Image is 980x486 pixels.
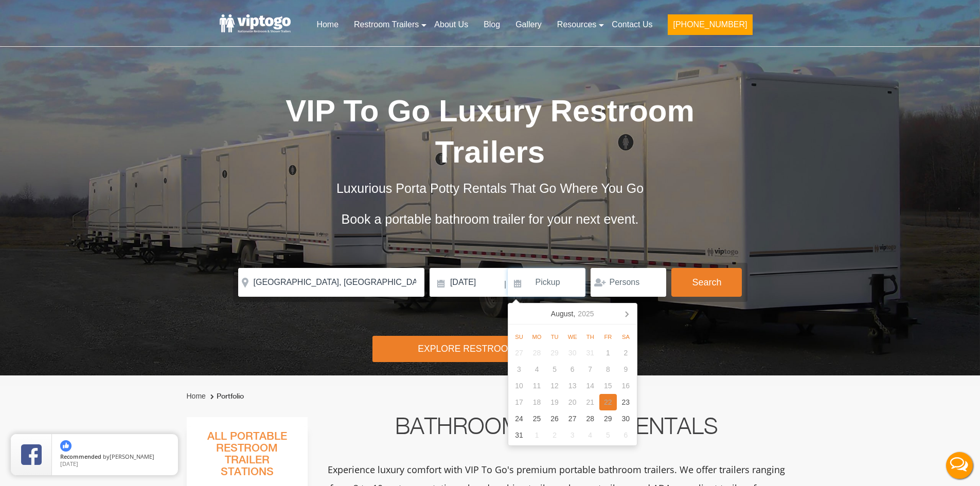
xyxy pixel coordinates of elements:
div: 2 [617,345,635,361]
div: 24 [510,410,528,427]
div: 1 [528,427,546,443]
input: Pickup [508,268,586,297]
a: Resources [549,13,604,36]
div: 26 [546,410,564,427]
button: Live Chat [939,445,980,486]
div: 2 [546,427,564,443]
img: Review Rating [21,444,42,465]
div: 29 [546,345,564,361]
div: 30 [563,345,581,361]
span: Recommended [60,453,101,460]
li: Portfolio [208,390,244,403]
div: 17 [510,394,528,410]
div: Fr [599,331,617,343]
input: Where do you need your restroom? [238,268,424,297]
div: 27 [510,345,528,361]
a: Home [187,392,206,400]
div: 10 [510,377,528,394]
div: 15 [599,377,617,394]
span: [DATE] [60,460,78,467]
span: VIP To Go Luxury Restroom Trailers [286,94,694,169]
div: 12 [546,377,564,394]
div: 28 [581,410,599,427]
div: Sa [617,331,635,343]
div: We [563,331,581,343]
div: 11 [528,377,546,394]
div: Su [510,331,528,343]
span: | [504,268,506,301]
div: 14 [581,377,599,394]
h2: Bathroom Trailer Rentals [322,417,792,442]
div: Tu [546,331,564,343]
div: 9 [617,361,635,377]
div: 31 [581,345,599,361]
a: [PHONE_NUMBER] [660,13,760,41]
button: [PHONE_NUMBER] [668,14,752,35]
div: 22 [599,394,617,410]
input: Persons [591,268,666,297]
div: 4 [581,427,599,443]
div: 1 [599,345,617,361]
span: Book a portable bathroom trailer for your next event. [341,212,638,226]
div: 20 [563,394,581,410]
div: 7 [581,361,599,377]
div: 29 [599,410,617,427]
span: [PERSON_NAME] [110,453,154,460]
a: About Us [426,13,476,36]
div: 16 [617,377,635,394]
a: Contact Us [604,13,660,36]
div: 30 [617,410,635,427]
button: Search [671,268,742,297]
div: 3 [563,427,581,443]
a: Gallery [508,13,549,36]
div: Th [581,331,599,343]
div: 4 [528,361,546,377]
div: 21 [581,394,599,410]
div: 5 [546,361,564,377]
div: 8 [599,361,617,377]
div: August, [547,305,598,322]
div: 28 [528,345,546,361]
a: Restroom Trailers [346,13,426,36]
div: 6 [563,361,581,377]
div: Mo [528,331,546,343]
img: thumbs up icon [60,440,72,452]
div: 31 [510,427,528,443]
span: Luxurious Porta Potty Rentals That Go Where You Go [336,181,644,195]
a: Blog [476,13,508,36]
div: 3 [510,361,528,377]
i: 2025 [578,308,594,320]
div: 13 [563,377,581,394]
div: 19 [546,394,564,410]
div: 18 [528,394,546,410]
div: 5 [599,427,617,443]
div: Explore Restroom Trailers [372,336,608,362]
div: 6 [617,427,635,443]
div: 23 [617,394,635,410]
input: Delivery [430,268,503,297]
span: by [60,454,170,461]
a: Home [309,13,346,36]
div: 27 [563,410,581,427]
div: 25 [528,410,546,427]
